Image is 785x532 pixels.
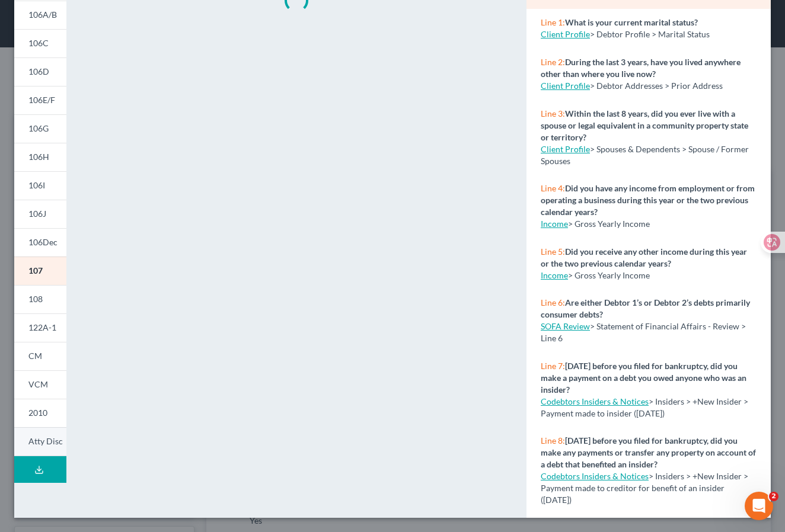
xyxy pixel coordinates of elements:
span: Line 2: [541,57,565,67]
span: Line 4: [541,183,565,193]
a: 106E/F [14,86,66,114]
span: > Debtor Addresses > Prior Address [590,81,723,91]
a: SOFA Review [541,321,590,331]
span: Line 8: [541,435,565,446]
span: Line 1: [541,17,565,27]
a: Client Profile [541,29,590,39]
span: Line 5: [541,246,565,257]
span: > Gross Yearly Income [568,270,650,280]
a: 106H [14,143,66,171]
span: 106A/B [28,9,57,20]
span: 106Dec [28,237,58,247]
span: 106E/F [28,95,55,105]
strong: [DATE] before you filed for bankruptcy, did you make any payments or transfer any property on acc... [541,435,756,469]
a: VCM [14,370,66,399]
span: > Debtor Profile > Marital Status [590,29,710,39]
span: > Gross Yearly Income [568,219,650,229]
strong: Did you have any income from employment or from operating a business during this year or the two ... [541,183,755,217]
span: 2 [769,492,778,501]
a: Income [541,219,568,229]
strong: What is your current marital status? [565,17,698,27]
a: 106I [14,171,66,200]
strong: Within the last 8 years, did you ever live with a spouse or legal equivalent in a community prope... [541,108,748,142]
a: 106Dec [14,228,66,257]
span: > Statement of Financial Affairs - Review > Line 6 [541,321,746,343]
strong: During the last 3 years, have you lived anywhere other than where you live now? [541,57,741,79]
span: 107 [28,265,43,275]
a: 106A/B [14,1,66,29]
span: 122A-1 [28,322,56,332]
span: Atty Disc [28,436,63,446]
span: 106G [28,123,49,133]
span: CM [28,351,42,361]
iframe: Intercom live chat [745,492,773,520]
strong: Are either Debtor 1’s or Debtor 2’s debts primarily consumer debts? [541,297,750,319]
a: Client Profile [541,81,590,91]
span: Line 3: [541,108,565,118]
span: 108 [28,294,43,304]
span: 106I [28,180,45,190]
a: 2010 [14,399,66,427]
span: 106J [28,209,46,219]
a: 122A-1 [14,313,66,342]
a: 108 [14,285,66,313]
a: 106C [14,29,66,57]
span: > Spouses & Dependents > Spouse / Former Spouses [541,144,749,166]
span: VCM [28,379,48,389]
strong: Did you receive any other income during this year or the two previous calendar years? [541,246,747,268]
a: CM [14,342,66,370]
a: 106D [14,57,66,86]
a: 106J [14,200,66,228]
span: 106H [28,152,49,162]
span: 106D [28,66,49,76]
a: Income [541,270,568,280]
strong: [DATE] before you filed for bankruptcy, did you make a payment on a debt you owed anyone who was ... [541,361,746,395]
a: Codebtors Insiders & Notices [541,471,649,481]
span: > Insiders > +New Insider > Payment made to insider ([DATE]) [541,396,748,418]
span: Line 7: [541,361,565,371]
a: Atty Disc [14,427,66,456]
a: Client Profile [541,144,590,154]
span: Line 6: [541,297,565,307]
a: Codebtors Insiders & Notices [541,396,649,406]
span: 106C [28,38,49,48]
a: 106G [14,114,66,143]
a: 107 [14,257,66,285]
span: 2010 [28,408,47,418]
span: > Insiders > +New Insider > Payment made to creditor for benefit of an insider ([DATE]) [541,471,748,505]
